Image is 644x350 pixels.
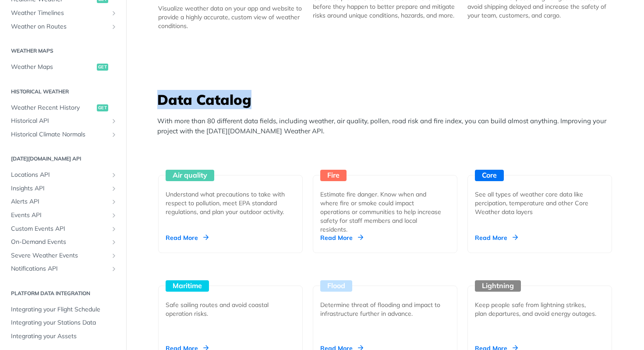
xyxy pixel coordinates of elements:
a: Integrating your Assets [7,330,120,343]
p: With more than 80 different data fields, including weather, air quality, pollen, road risk and fi... [157,116,617,136]
a: Notifications APIShow subpages for Notifications API [7,262,120,275]
span: Weather Maps [11,63,95,71]
span: Locations API [11,171,108,179]
a: Integrating your Flight Schedule [7,303,120,316]
span: Alerts API [11,197,108,206]
button: Show subpages for Locations API [110,171,117,179]
div: Fire [320,170,347,181]
div: Keep people safe from lightning strikes, plan departures, and avoid energy outages. [475,300,598,318]
span: get [97,104,108,111]
h2: Weather Maps [7,47,120,55]
h2: [DATE][DOMAIN_NAME] API [7,155,120,163]
a: Core See all types of weather core data like percipation, temperature and other Core Weather data... [464,143,616,253]
button: Show subpages for Insights API [110,185,117,192]
span: Weather Timelines [11,9,108,18]
div: Lightning [475,280,521,292]
a: Custom Events APIShow subpages for Custom Events API [7,222,120,236]
div: Read More [320,233,363,242]
span: On-Demand Events [11,238,108,246]
div: Understand what precautions to take with respect to pollution, meet EPA standard regulations, and... [166,190,288,216]
h3: Data Catalog [157,90,617,109]
div: Maritime [166,280,209,292]
a: Air quality Understand what precautions to take with respect to pollution, meet EPA standard regu... [155,143,306,253]
a: Insights APIShow subpages for Insights API [7,182,120,195]
span: Notifications API [11,264,108,273]
a: Locations APIShow subpages for Locations API [7,168,120,182]
div: Estimate fire danger. Know when and where fire or smoke could impact operations or communities to... [320,190,443,234]
button: Show subpages for Notifications API [110,265,117,272]
a: Alerts APIShow subpages for Alerts API [7,195,120,208]
span: Historical Climate Normals [11,130,108,139]
a: Weather Mapsget [7,61,120,74]
span: Weather Recent History [11,104,95,112]
div: Read More [475,233,518,242]
div: Determine threat of flooding and impact to infrastructure further in advance. [320,300,443,318]
h2: Platform DATA integration [7,289,120,297]
a: Events APIShow subpages for Events API [7,209,120,222]
button: Show subpages for Historical API [110,118,117,125]
span: Events API [11,211,108,220]
span: Weather on Routes [11,22,108,31]
a: Weather Recent Historyget [7,101,120,114]
h2: Historical Weather [7,88,120,96]
button: Show subpages for Events API [110,212,117,219]
a: Historical Climate NormalsShow subpages for Historical Climate Normals [7,128,120,141]
span: Historical API [11,117,108,125]
span: get [97,64,108,71]
button: Show subpages for Custom Events API [110,225,117,232]
span: Integrating your Stations Data [11,318,117,327]
a: On-Demand EventsShow subpages for On-Demand Events [7,236,120,249]
div: Core [475,170,504,181]
button: Show subpages for Weather Timelines [110,10,117,17]
span: Integrating your Flight Schedule [11,305,117,314]
div: Visualize weather data on your app and website to provide a highly accurate, custom view of weath... [158,4,303,30]
div: Air quality [166,170,214,181]
button: Show subpages for Severe Weather Events [110,252,117,259]
div: Flood [320,280,352,292]
span: Severe Weather Events [11,251,108,260]
button: Show subpages for Weather on Routes [110,23,117,30]
span: Custom Events API [11,225,108,233]
button: Show subpages for Historical Climate Normals [110,131,117,138]
a: Fire Estimate fire danger. Know when and where fire or smoke could impact operations or communiti... [309,143,461,253]
a: Weather TimelinesShow subpages for Weather Timelines [7,7,120,20]
a: Severe Weather EventsShow subpages for Severe Weather Events [7,249,120,262]
div: See all types of weather core data like percipation, temperature and other Core Weather data layers [475,190,598,216]
button: Show subpages for On-Demand Events [110,239,117,246]
div: Read More [166,233,209,242]
span: Integrating your Assets [11,332,117,341]
div: Safe sailing routes and avoid coastal operation risks. [166,300,288,318]
a: Integrating your Stations Data [7,316,120,329]
a: Historical APIShow subpages for Historical API [7,114,120,128]
span: Insights API [11,184,108,193]
a: Weather on RoutesShow subpages for Weather on Routes [7,20,120,33]
button: Show subpages for Alerts API [110,198,117,205]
